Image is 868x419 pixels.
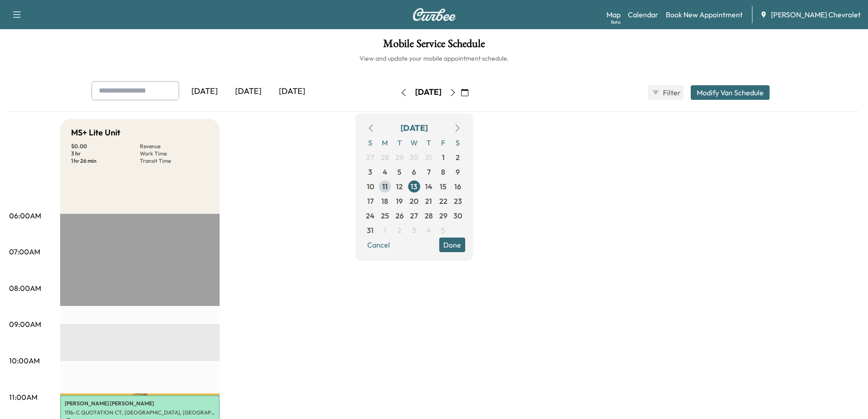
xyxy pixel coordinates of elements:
span: 7 [427,166,431,177]
p: 10:00AM [9,355,40,366]
span: F [436,135,451,150]
p: [PERSON_NAME] [PERSON_NAME] [65,400,215,407]
span: Filter [663,87,679,98]
span: W [407,135,421,150]
span: 20 [410,196,418,207]
p: 11:00AM [9,392,37,403]
span: 3 [412,225,416,236]
a: Book New Appointment [666,9,743,20]
span: 1 [384,225,386,236]
h6: View and update your mobile appointment schedule. [9,54,859,63]
span: T [392,135,407,150]
span: 29 [395,152,404,163]
span: 22 [439,196,447,207]
button: Filter [648,85,683,100]
span: 23 [454,196,462,207]
span: 29 [439,210,447,221]
div: [DATE] [401,122,428,134]
span: 15 [440,181,447,192]
h5: MS+ Lite Unit [71,126,120,139]
span: S [363,135,378,150]
span: 19 [396,196,403,207]
span: 14 [425,181,432,192]
span: 30 [453,210,462,221]
span: 1 [442,152,445,163]
a: MapBeta [606,9,621,20]
span: 9 [456,166,460,177]
div: [DATE] [270,81,314,102]
span: 10 [367,181,374,192]
span: 4 [383,166,387,177]
p: 09:00AM [9,319,41,330]
span: 13 [411,181,417,192]
span: 17 [367,196,374,207]
span: T [421,135,436,150]
span: M [378,135,392,150]
span: 11 [382,181,388,192]
div: [DATE] [183,81,226,102]
span: 27 [366,152,374,163]
img: Curbee Logo [412,8,456,21]
span: 27 [410,210,418,221]
span: 2 [397,225,401,236]
button: Done [439,238,465,252]
div: Beta [611,19,621,26]
p: 1 hr 26 min [71,157,140,165]
span: 2 [456,152,460,163]
span: 21 [425,196,432,207]
div: [DATE] [226,81,270,102]
span: [PERSON_NAME] Chevrolet [771,9,861,20]
span: 3 [368,166,372,177]
span: 12 [396,181,403,192]
span: 8 [441,166,445,177]
p: Transit Time [140,157,209,165]
span: 25 [381,210,389,221]
p: Travel [60,393,220,395]
button: Modify Van Schedule [691,85,770,100]
span: 26 [395,210,404,221]
span: S [451,135,465,150]
span: 28 [381,152,389,163]
p: Revenue [140,143,209,150]
span: 31 [367,225,374,236]
p: 08:00AM [9,283,41,294]
span: 28 [425,210,433,221]
a: Calendar [628,9,658,20]
div: [DATE] [415,87,442,98]
span: 24 [366,210,375,221]
p: Work Time [140,150,209,157]
span: 16 [454,181,461,192]
button: Cancel [363,238,394,252]
span: 31 [425,152,432,163]
span: 4 [426,225,431,236]
span: 6 [412,166,416,177]
p: $ 0.00 [71,143,140,150]
span: 18 [381,196,388,207]
p: 1116-C QUOTATION CT, [GEOGRAPHIC_DATA], [GEOGRAPHIC_DATA] [65,409,215,416]
p: 3 hr [71,150,140,157]
h1: Mobile Service Schedule [9,38,859,54]
p: 06:00AM [9,210,41,221]
span: 5 [441,225,445,236]
span: 5 [397,166,401,177]
span: 30 [410,152,418,163]
p: 07:00AM [9,246,40,257]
